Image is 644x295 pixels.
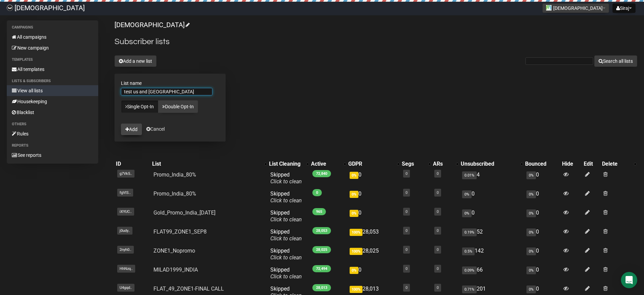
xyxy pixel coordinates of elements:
[459,169,524,188] td: 4
[524,159,561,169] th: Bounced: No sort applied, sorting is disabled
[312,227,331,234] span: 28,053
[7,128,98,139] a: Rules
[158,100,198,113] a: Double Opt-In
[269,161,303,167] div: List Cleaning
[7,23,98,32] li: Campaigns
[115,55,157,67] button: Add a new list
[524,207,561,226] td: 0
[562,161,581,167] div: Hide
[459,226,524,245] td: 52
[146,126,165,132] a: Cancel
[347,226,400,245] td: 28,053
[526,285,536,293] span: 0%
[406,228,408,233] a: 0
[117,284,134,292] span: U4gqd..
[526,266,536,274] span: 0%
[350,267,358,274] span: 0%
[270,228,302,242] span: Skipped
[526,171,536,179] span: 0%
[406,285,408,290] a: 0
[153,228,207,235] a: FLAT99_ZONE1_SEP8
[311,161,340,167] div: Active
[7,5,13,11] img: 61ace9317f7fa0068652623cbdd82cc4
[117,189,133,197] span: fgVlS..
[7,56,98,64] li: Templates
[348,161,393,167] div: GDPR
[270,178,302,185] a: Click to clean
[7,32,98,42] a: All campaigns
[310,159,347,169] th: Active: No sort applied, activate to apply an ascending sort
[602,161,630,167] div: Delete
[270,216,302,223] a: Click to clean
[347,159,400,169] th: GDPR: No sort applied, activate to apply an ascending sort
[7,85,98,96] a: View all lists
[462,209,472,217] span: 0%
[594,55,637,67] button: Search all lists
[117,227,132,235] span: j0udy..
[117,246,134,254] span: 2nyh0..
[312,208,326,215] span: 965
[7,64,98,75] a: All templates
[153,247,195,254] a: ZONE1_Nopromo
[437,285,439,290] a: 0
[117,208,134,216] span: iXYUC..
[432,159,459,169] th: ARs: No sort applied, activate to apply an ascending sort
[406,190,408,195] a: 0
[121,100,158,113] a: Single Opt-In
[433,161,453,167] div: ARs
[437,266,439,271] a: 0
[347,245,400,264] td: 28,025
[561,159,582,169] th: Hide: No sort applied, sorting is disabled
[270,266,302,280] span: Skipped
[459,159,524,169] th: Unsubscribed: No sort applied, activate to apply an ascending sort
[153,190,196,197] a: Promo_India_80%
[117,265,135,273] span: HhNzq..
[462,171,477,179] span: 0.01%
[524,188,561,207] td: 0
[350,286,362,293] span: 100%
[270,197,302,204] a: Click to clean
[121,88,212,95] input: The name of your new list
[7,120,98,128] li: Others
[347,264,400,283] td: 0
[462,190,472,198] span: 0%
[7,42,98,53] a: New campaign
[526,228,536,236] span: 0%
[612,3,636,13] button: Siraj
[462,228,477,236] span: 0.19%
[524,169,561,188] td: 0
[402,161,425,167] div: Segs
[350,210,358,217] span: 0%
[347,169,400,188] td: 0
[347,188,400,207] td: 0
[459,245,524,264] td: 142
[601,159,637,169] th: Delete: No sort applied, activate to apply an ascending sort
[350,229,362,236] span: 100%
[406,247,408,252] a: 0
[350,191,358,198] span: 0%
[350,248,362,255] span: 100%
[115,36,637,48] h2: Subscriber lists
[151,159,268,169] th: List: No sort applied, activate to apply an ascending sort
[121,80,219,86] label: List name
[462,247,475,255] span: 0.5%
[582,159,601,169] th: Edit: No sort applied, sorting is disabled
[406,266,408,271] a: 0
[153,209,215,216] a: Gold_Promo_India_[DATE]
[437,247,439,252] a: 0
[406,171,408,176] a: 0
[437,209,439,214] a: 0
[115,159,151,169] th: ID: No sort applied, sorting is disabled
[312,265,331,272] span: 72,494
[270,273,302,280] a: Click to clean
[462,285,477,293] span: 0.71%
[525,161,560,167] div: Bounced
[526,209,536,217] span: 0%
[437,228,439,233] a: 0
[7,107,98,118] a: Blacklist
[437,171,439,176] a: 0
[459,264,524,283] td: 66
[312,246,331,253] span: 28,025
[121,124,142,135] button: Add
[524,245,561,264] td: 0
